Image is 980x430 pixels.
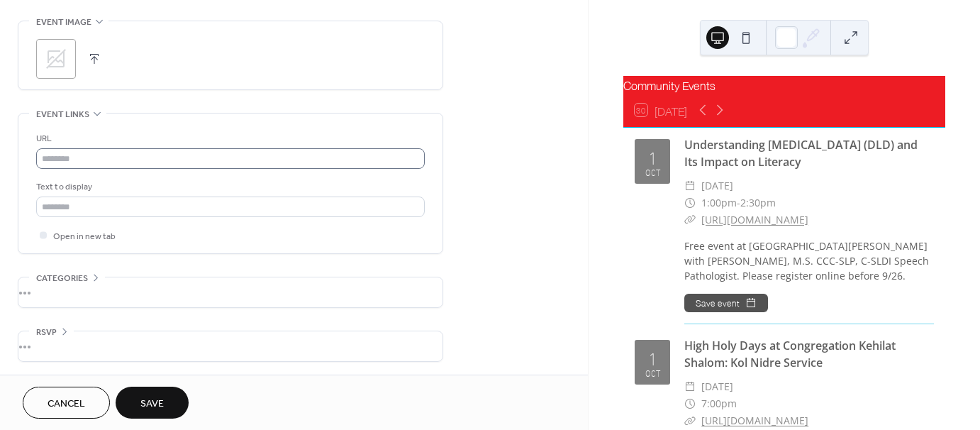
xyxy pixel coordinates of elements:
[684,294,768,312] button: Save event
[684,395,696,412] div: ​
[684,412,696,429] div: ​
[701,194,737,211] span: 1:00pm
[116,387,189,419] button: Save
[701,414,808,427] a: [URL][DOMAIN_NAME]
[36,107,89,122] span: Event links
[684,338,896,370] a: High Holy Days at Congregation Kehilat Shalom: Kol Nidre Service
[36,131,422,146] div: URL
[684,211,696,228] div: ​
[18,331,442,361] div: •••
[18,277,442,307] div: •••
[645,167,660,177] div: Oct
[36,39,76,79] div: ;
[684,378,696,395] div: ​
[36,15,91,30] span: Event image
[737,194,740,211] span: -
[701,378,733,395] span: [DATE]
[23,387,110,419] button: Cancel
[53,229,116,244] span: Open in new tab
[645,368,660,377] div: Oct
[48,397,85,412] span: Cancel
[684,137,918,170] a: Understanding [MEDICAL_DATA] (DLD) and Its Impact on Literacy
[740,194,776,211] span: 2:30pm
[701,177,733,194] span: [DATE]
[701,213,808,226] a: [URL][DOMAIN_NAME]
[684,238,934,283] div: Free event at [GEOGRAPHIC_DATA][PERSON_NAME] with [PERSON_NAME], M.S. CCC-SLP, C-SLDI Speech Path...
[140,397,164,412] span: Save
[648,147,657,165] div: 1
[36,271,88,286] span: Categories
[36,180,422,194] div: Text to display
[648,348,657,365] div: 1
[701,395,737,412] span: 7:00pm
[36,325,57,340] span: RSVP
[684,194,696,211] div: ​
[623,76,945,93] div: Community Events
[684,177,696,194] div: ​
